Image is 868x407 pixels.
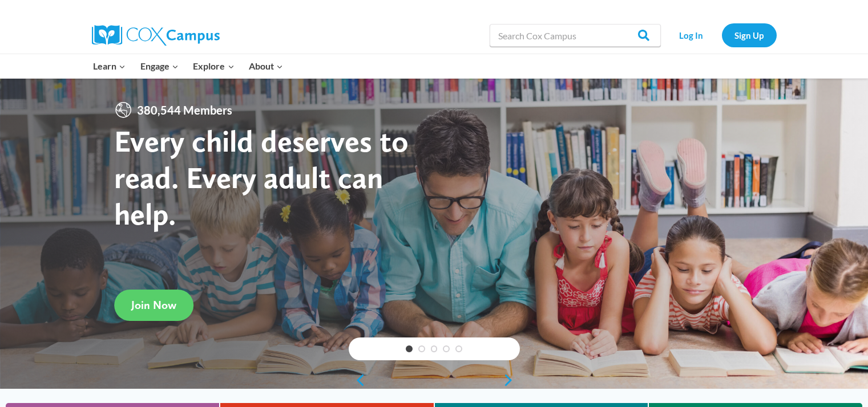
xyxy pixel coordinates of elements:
a: Join Now [114,290,193,321]
span: About [249,59,283,74]
img: Cox Campus [92,25,220,46]
a: next [503,373,520,387]
strong: Every child deserves to read. Every adult can help. [114,123,409,231]
input: Search Cox Campus [490,24,661,47]
a: Log In [667,23,716,47]
a: 5 [455,345,462,352]
a: previous [349,373,366,387]
a: 3 [431,345,438,352]
span: Learn [93,59,126,74]
span: Explore [193,59,234,74]
span: Join Now [131,298,176,312]
a: Sign Up [722,23,777,47]
div: content slider buttons [349,369,520,392]
span: 380,544 Members [132,101,237,119]
a: 1 [406,345,413,352]
a: 4 [443,345,450,352]
span: Engage [140,59,179,74]
nav: Primary Navigation [86,54,290,78]
nav: Secondary Navigation [667,23,777,47]
a: 2 [418,345,425,352]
